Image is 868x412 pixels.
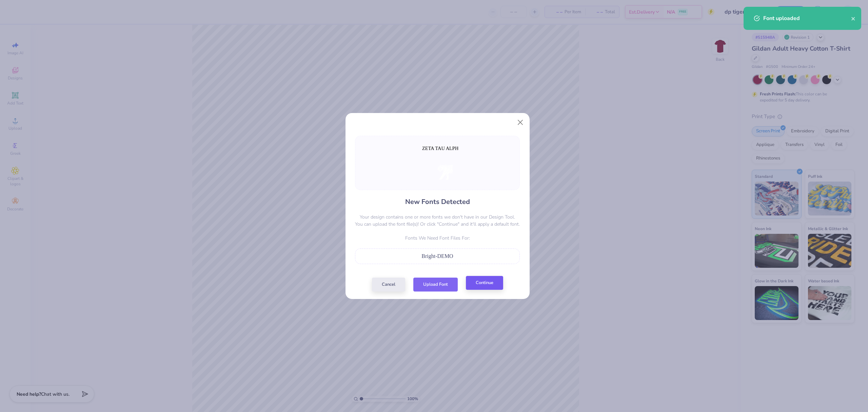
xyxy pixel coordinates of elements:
span: Bright-DEMO [421,253,453,259]
button: Upload Font [413,278,458,292]
button: Cancel [372,278,405,292]
div: Font uploaded [763,14,851,22]
p: Fonts We Need Font Files For: [355,235,520,242]
button: Close [514,116,527,129]
h4: New Fonts Detected [405,197,470,207]
p: Your design contains one or more fonts we don't have in our Design Tool. You can upload the font ... [355,213,520,228]
button: close [851,14,856,22]
button: Continue [466,276,503,290]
